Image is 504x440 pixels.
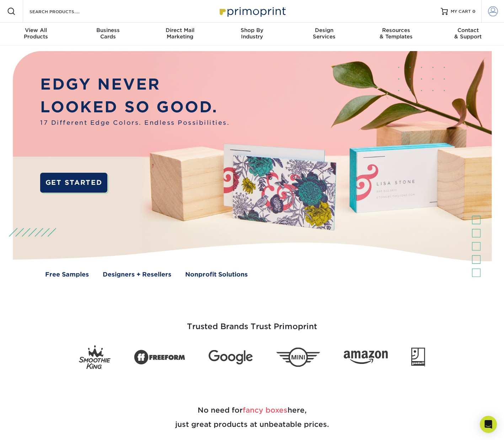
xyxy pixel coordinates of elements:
[72,27,144,33] span: Business
[243,406,288,414] span: fancy boxes
[288,23,360,45] a: DesignServices
[276,348,320,367] img: Mini
[209,350,253,365] img: Google
[40,173,107,193] a: GET STARTED
[216,27,288,40] div: Industry
[44,305,460,340] h3: Trusted Brands Trust Primoprint
[432,27,504,33] span: Contact
[216,23,288,45] a: Shop ByIndustry
[432,23,504,45] a: Contact& Support
[72,27,144,40] div: Cards
[29,7,98,16] input: SEARCH PRODUCTS.....
[360,27,432,40] div: & Templates
[45,270,89,279] a: Free Samples
[288,27,360,40] div: Services
[134,346,185,369] img: Freeform
[72,23,144,45] a: BusinessCards
[216,4,288,19] img: Primoprint
[344,350,388,364] img: Amazon
[2,418,60,438] iframe: Google Customer Reviews
[144,27,216,33] span: Direct Mail
[216,27,288,33] span: Shop By
[40,73,230,96] p: EDGY NEVER
[40,118,230,128] span: 17 Different Edge Colors. Endless Possibilities.
[472,9,476,14] span: 0
[103,270,171,279] a: Designers + Resellers
[79,345,111,369] img: Smoothie King
[360,23,432,45] a: Resources& Templates
[432,27,504,40] div: & Support
[144,23,216,45] a: Direct MailMarketing
[288,27,360,33] span: Design
[360,27,432,33] span: Resources
[451,9,471,15] span: MY CART
[144,27,216,40] div: Marketing
[411,348,425,367] img: Goodwill
[480,416,497,433] div: Open Intercom Messenger
[185,270,248,279] a: Nonprofit Solutions
[40,96,230,118] p: LOOKED SO GOOD.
